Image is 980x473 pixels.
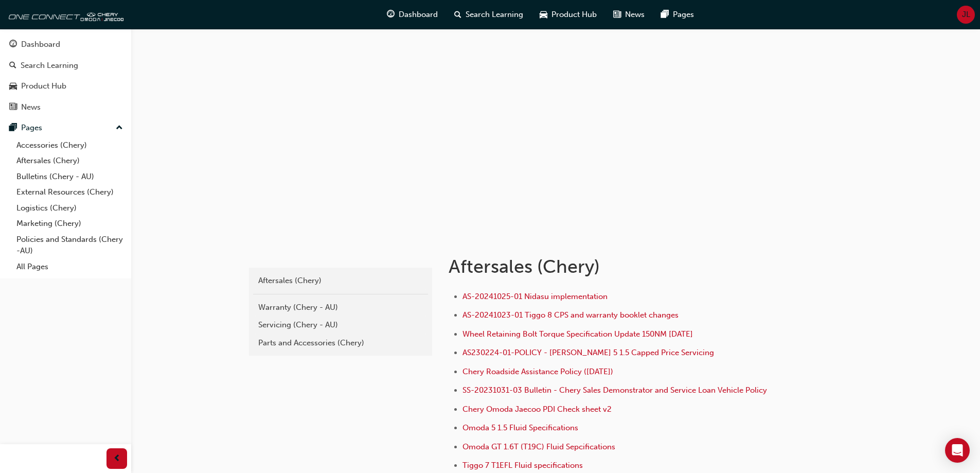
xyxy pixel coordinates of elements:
[12,232,127,259] a: Policies and Standards (Chery -AU)
[462,461,583,470] a: Tiggo 7 T1EFL Fluid specifications
[653,4,702,25] a: pages-iconPages
[466,9,523,21] span: Search Learning
[116,121,123,135] span: up-icon
[253,299,428,317] a: Warranty (Chery - AU)
[462,367,613,376] a: Chery Roadside Assistance Policy ([DATE])
[21,101,41,113] div: News
[258,302,423,313] div: Warranty (Chery - AU)
[462,310,679,320] a: AS-20241023-01 Tiggo 8 CPS and warranty booklet changes
[12,200,127,216] a: Logistics (Chery)
[253,272,428,290] a: Aftersales (Chery)
[399,9,438,21] span: Dashboard
[258,319,423,331] div: Servicing (Chery - AU)
[551,9,597,21] span: Product Hub
[957,6,975,24] button: JL
[449,255,786,278] h1: Aftersales (Chery)
[446,4,531,25] a: search-iconSearch Learning
[113,452,121,465] span: prev-icon
[945,438,970,463] div: Open Intercom Messenger
[625,9,645,21] span: News
[4,56,127,75] a: Search Learning
[253,334,428,352] a: Parts and Accessories (Chery)
[21,60,78,72] div: Search Learning
[462,329,693,339] a: Wheel Retaining Bolt Torque Specification Update 150NM [DATE]
[531,4,605,25] a: car-iconProduct Hub
[613,8,621,21] span: news-icon
[12,216,127,232] a: Marketing (Chery)
[21,39,60,50] div: Dashboard
[21,122,42,134] div: Pages
[253,316,428,334] a: Servicing (Chery - AU)
[462,423,578,432] a: Omoda 5 1.5 Fluid Specifications
[462,348,714,357] a: AS230224-01-POLICY - [PERSON_NAME] 5 1.5 Capped Price Servicing
[12,153,127,169] a: Aftersales (Chery)
[4,98,127,117] a: News
[9,40,17,49] span: guage-icon
[4,33,127,118] button: DashboardSearch LearningProduct HubNews
[258,337,423,349] div: Parts and Accessories (Chery)
[673,9,694,21] span: Pages
[4,35,127,54] a: Dashboard
[9,103,17,112] span: news-icon
[387,8,395,21] span: guage-icon
[21,80,66,92] div: Product Hub
[4,77,127,96] a: Product Hub
[962,9,970,21] span: JL
[12,259,127,275] a: All Pages
[12,137,127,153] a: Accessories (Chery)
[4,118,127,137] button: Pages
[12,169,127,185] a: Bulletins (Chery - AU)
[9,124,17,133] span: pages-icon
[379,4,446,25] a: guage-iconDashboard
[540,8,547,21] span: car-icon
[5,4,123,25] img: oneconnect
[462,386,767,395] a: SS-20231031-03 Bulletin - Chery Sales Demonstrator and Service Loan Vehicle Policy
[9,61,16,71] span: search-icon
[661,8,669,21] span: pages-icon
[462,405,612,414] a: Chery Omoda Jaecoo PDI Check sheet v2
[605,4,653,25] a: news-iconNews
[9,82,17,91] span: car-icon
[454,8,461,21] span: search-icon
[462,292,608,301] a: AS-20241025-01 Nidasu implementation
[12,184,127,200] a: External Resources (Chery)
[258,275,423,287] div: Aftersales (Chery)
[462,442,615,451] a: Omoda GT 1.6T (T19C) Fluid Sepcifications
